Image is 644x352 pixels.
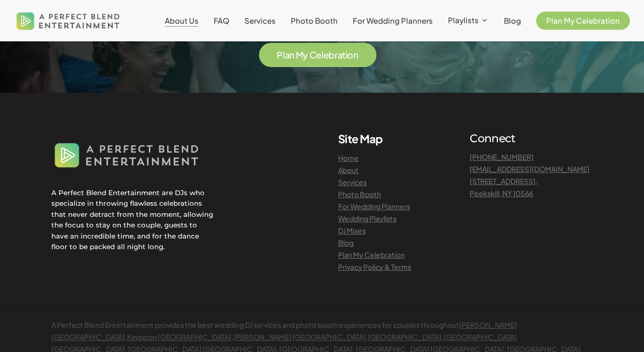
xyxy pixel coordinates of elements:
[470,132,592,146] h4: Connect
[338,250,405,259] a: Plan My Celebration
[338,226,366,235] a: DJ Mixes
[214,16,229,25] span: FAQ
[448,15,479,25] span: Playlists
[233,332,366,341] a: [PERSON_NAME] [GEOGRAPHIC_DATA]
[277,50,283,60] span: P
[165,16,199,25] span: About Us
[546,16,620,25] span: Plan My Celebration
[353,17,433,25] a: For Wedding Planners
[296,50,303,60] span: M
[470,152,534,161] a: [PHONE_NUMBER]
[338,132,383,146] b: Site Map
[353,16,433,25] span: For Wedding Planners
[291,16,338,25] span: Photo Booth
[321,50,324,60] span: l
[285,50,290,60] span: a
[338,202,410,211] a: For Wedding Planners
[51,188,214,253] p: A Perfect Blend Entertainment are DJs who specialize in throwing flawless celebrations that never...
[338,190,381,199] a: Photo Booth
[329,50,335,60] span: b
[470,164,590,173] a: [EMAIL_ADDRESS][DOMAIN_NAME]
[470,177,538,198] a: [STREET_ADDRESS],Peekskill, NY 10566
[214,17,229,25] a: FAQ
[283,50,285,60] span: l
[342,50,346,60] span: t
[335,50,338,60] span: r
[244,17,276,25] a: Services
[338,153,359,162] a: Home
[289,50,294,60] span: n
[338,165,359,174] a: About
[448,16,489,25] a: Playlists
[291,17,338,25] a: Photo Booth
[277,50,358,60] a: Plan My Celebration
[504,16,521,25] span: Blog
[338,262,411,271] a: Privacy Policy & Terms
[536,17,630,25] a: Plan My Celebration
[504,17,521,25] a: Blog
[338,50,343,60] span: a
[338,238,354,247] a: Blog
[338,178,367,187] a: Services
[51,320,517,341] a: [PERSON_NAME][GEOGRAPHIC_DATA]
[127,332,231,341] a: Kingston [GEOGRAPHIC_DATA]
[309,50,316,60] span: C
[368,332,441,341] a: [GEOGRAPHIC_DATA]
[353,50,358,60] span: n
[346,50,348,60] span: i
[14,4,122,37] img: A Perfect Blend Entertainment
[347,50,353,60] span: o
[324,50,329,60] span: e
[165,17,199,25] a: About Us
[244,16,276,25] span: Services
[303,50,308,60] span: y
[316,50,321,60] span: e
[338,214,397,223] a: Wedding Playlists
